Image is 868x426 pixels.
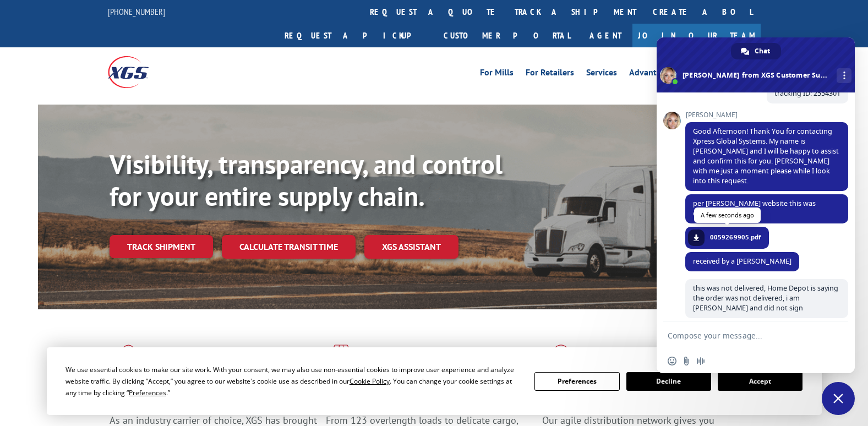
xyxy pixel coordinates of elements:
a: XGS ASSISTANT [364,235,458,259]
span: Audio message [696,357,705,365]
span: Insert an emoji [668,357,676,365]
a: For Mills [480,68,514,80]
button: Decline [626,372,711,391]
span: received by a [PERSON_NAME] [693,256,791,266]
span: Good Afternoon! Thank You for contacting Xpress Global Systems. My name is [PERSON_NAME] and I wi... [693,127,839,185]
a: Services [586,68,617,80]
a: Join Our Team [632,24,761,47]
span: 0059269905.pdf [710,232,761,242]
button: Preferences [534,372,619,391]
a: Track shipment [110,235,213,258]
div: Close chat [822,382,855,415]
span: this was not delivered, Home Depot is saying the order was not delivered, i am [PERSON_NAME] and ... [693,283,838,313]
a: Customer Portal [435,24,578,47]
a: [PHONE_NUMBER] [108,6,165,17]
button: Accept [718,372,803,391]
span: per [PERSON_NAME] website this was delivered 9/5 [693,199,816,218]
b: Visibility, transparency, and control for your entire supply chain. [110,147,503,213]
div: Chat [731,43,781,59]
span: Chat [755,43,770,59]
textarea: Compose your message... [668,331,820,341]
span: Cookie Policy [350,376,390,386]
img: xgs-icon-flagship-distribution-model-red [542,345,580,373]
a: Request a pickup [276,24,435,47]
a: Agent [578,24,632,47]
div: More channels [837,68,851,83]
a: Calculate transit time [222,235,356,259]
a: For Retailers [526,68,574,80]
div: We use essential cookies to make our site work. With your consent, we may also use non-essential ... [65,364,521,398]
img: xgs-icon-total-supply-chain-intelligence-red [110,345,144,373]
span: Send a file [682,357,691,365]
img: xgs-icon-focused-on-flooring-red [326,345,352,373]
span: tracking ID: 2554301 [774,89,840,98]
span: Preferences [129,388,166,397]
span: [PERSON_NAME] [685,111,848,119]
a: Advantages [629,68,674,80]
div: Cookie Consent Prompt [47,347,822,415]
